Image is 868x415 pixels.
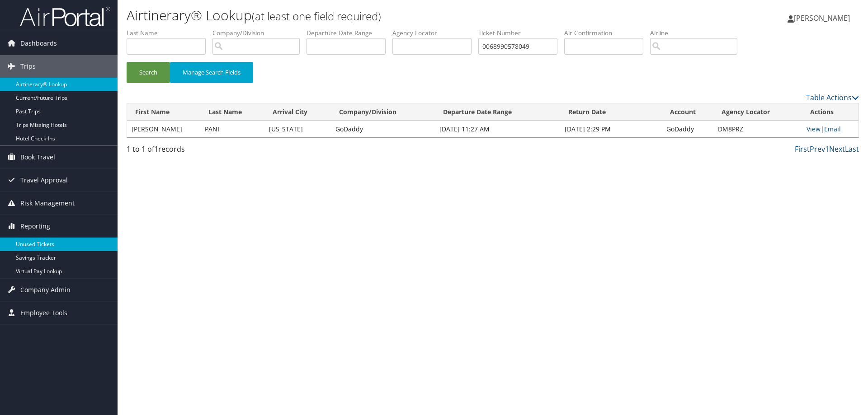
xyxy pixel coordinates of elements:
[806,93,859,103] a: Table Actions
[212,28,307,37] label: Company/Division
[662,121,713,137] td: GoDaddy
[20,192,75,214] span: Risk Management
[170,62,253,83] button: Manage Search Fields
[20,215,50,238] span: Reporting
[845,144,859,154] a: Last
[200,121,264,137] td: PANI
[788,5,859,32] a: [PERSON_NAME]
[392,28,478,37] label: Agency Locator
[127,62,170,83] button: Search
[127,144,300,159] div: 1 to 1 of records
[20,279,71,301] span: Company Admin
[264,121,331,137] td: [US_STATE]
[478,28,564,37] label: Ticket Number
[829,144,845,154] a: Next
[713,103,802,121] th: Agency Locator: activate to sort column ascending
[20,55,36,78] span: Trips
[560,103,662,121] th: Return Date: activate to sort column ascending
[802,121,859,137] td: |
[127,28,212,37] label: Last Name
[264,103,331,121] th: Arrival City: activate to sort column ascending
[20,169,68,191] span: Travel Approval
[20,146,55,168] span: Book Travel
[662,103,713,121] th: Account: activate to sort column ascending
[810,144,825,154] a: Prev
[154,144,158,154] span: 1
[20,302,67,324] span: Employee Tools
[127,6,615,25] h1: Airtinerary® Lookup
[20,6,110,27] img: airportal-logo.png
[564,28,650,37] label: Air Confirmation
[713,121,802,137] td: DM8PRZ
[435,121,560,137] td: [DATE] 11:27 AM
[795,144,810,154] a: First
[650,28,744,37] label: Airline
[825,144,829,154] a: 1
[560,121,662,137] td: [DATE] 2:29 PM
[127,103,200,121] th: First Name: activate to sort column ascending
[331,121,435,137] td: GoDaddy
[200,103,264,121] th: Last Name: activate to sort column ascending
[307,28,392,37] label: Departure Date Range
[807,125,821,133] a: View
[824,125,841,133] a: Email
[435,103,560,121] th: Departure Date Range: activate to sort column ascending
[794,13,850,23] span: [PERSON_NAME]
[127,121,200,137] td: [PERSON_NAME]
[252,9,381,23] small: (at least one field required)
[20,32,57,55] span: Dashboards
[802,103,859,121] th: Actions
[331,103,435,121] th: Company/Division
